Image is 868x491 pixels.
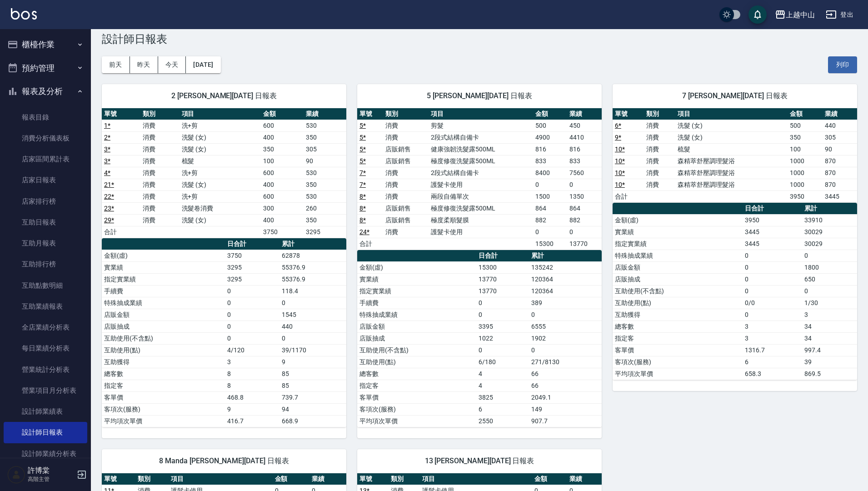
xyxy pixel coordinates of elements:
[4,233,87,254] a: 互助月報表
[429,179,533,190] td: 護髮卡使用
[304,167,346,179] td: 530
[613,214,743,226] td: 金額(虛)
[7,466,25,484] img: Person
[644,143,675,155] td: 消費
[261,179,304,190] td: 400
[823,108,857,120] th: 業績
[743,250,802,261] td: 0
[225,250,279,261] td: 3750
[529,250,602,262] th: 累計
[4,296,87,317] a: 互助業績報表
[429,167,533,179] td: 2段式結構自備卡
[476,321,529,332] td: 3395
[533,238,567,250] td: 15300
[567,226,602,238] td: 0
[261,143,304,155] td: 350
[529,356,602,368] td: 271/8130
[102,356,225,368] td: 互助獲得
[279,332,346,344] td: 0
[357,285,476,297] td: 指定實業績
[788,143,822,155] td: 100
[304,179,346,190] td: 350
[567,238,602,250] td: 13770
[743,285,802,297] td: 0
[533,155,567,167] td: 833
[225,380,279,391] td: 8
[4,443,87,464] a: 設計師業績分析表
[743,203,802,215] th: 日合計
[802,203,857,215] th: 累計
[476,332,529,344] td: 1022
[613,261,743,273] td: 店販金額
[279,261,346,273] td: 55376.9
[802,297,857,309] td: 1/30
[429,226,533,238] td: 護髮卡使用
[140,120,179,131] td: 消費
[823,155,857,167] td: 870
[788,155,822,167] td: 1000
[261,190,304,202] td: 600
[4,33,87,56] button: 櫃檯作業
[357,108,602,250] table: a dense table
[180,143,261,155] td: 洗髮 (女)
[225,261,279,273] td: 3295
[11,8,37,20] img: Logo
[225,309,279,321] td: 0
[225,391,279,403] td: 468.8
[4,80,87,103] button: 報表及分析
[383,120,429,131] td: 消費
[102,250,225,261] td: 金額(虛)
[675,120,788,131] td: 洗髮 (女)
[802,261,857,273] td: 1800
[383,131,429,143] td: 消費
[4,149,87,170] a: 店家區間累計表
[180,108,261,120] th: 項目
[802,273,857,285] td: 650
[304,155,346,167] td: 90
[28,466,74,475] h5: 許博棠
[788,167,822,179] td: 1000
[675,143,788,155] td: 梳髮
[102,309,225,321] td: 店販金額
[180,190,261,202] td: 洗+剪
[644,131,675,143] td: 消費
[140,190,179,202] td: 消費
[261,202,304,214] td: 300
[675,179,788,190] td: 森精萃舒壓調理髮浴
[613,356,743,368] td: 客項次(服務)
[225,321,279,332] td: 0
[429,155,533,167] td: 極度修復洗髮露500ML
[476,380,529,391] td: 4
[533,108,567,120] th: 金額
[140,143,179,155] td: 消費
[802,285,857,297] td: 0
[279,285,346,297] td: 118.4
[743,332,802,344] td: 3
[357,356,476,368] td: 互助使用(點)
[357,380,476,391] td: 指定客
[823,167,857,179] td: 870
[476,273,529,285] td: 13770
[357,403,476,415] td: 客項次(服務)
[786,9,815,20] div: 上越中山
[4,359,87,380] a: 營業統計分析表
[140,179,179,190] td: 消費
[613,285,743,297] td: 互助使用(不含點)
[102,261,225,273] td: 實業績
[743,344,802,356] td: 1316.7
[675,167,788,179] td: 森精萃舒壓調理髮浴
[743,297,802,309] td: 0/0
[533,143,567,155] td: 816
[357,344,476,356] td: 互助使用(不含點)
[613,344,743,356] td: 客單價
[644,120,675,131] td: 消費
[304,143,346,155] td: 305
[279,321,346,332] td: 440
[261,108,304,120] th: 金額
[802,226,857,238] td: 30029
[261,155,304,167] td: 100
[304,202,346,214] td: 260
[225,297,279,309] td: 0
[279,309,346,321] td: 1545
[180,202,261,214] td: 洗髮卷消費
